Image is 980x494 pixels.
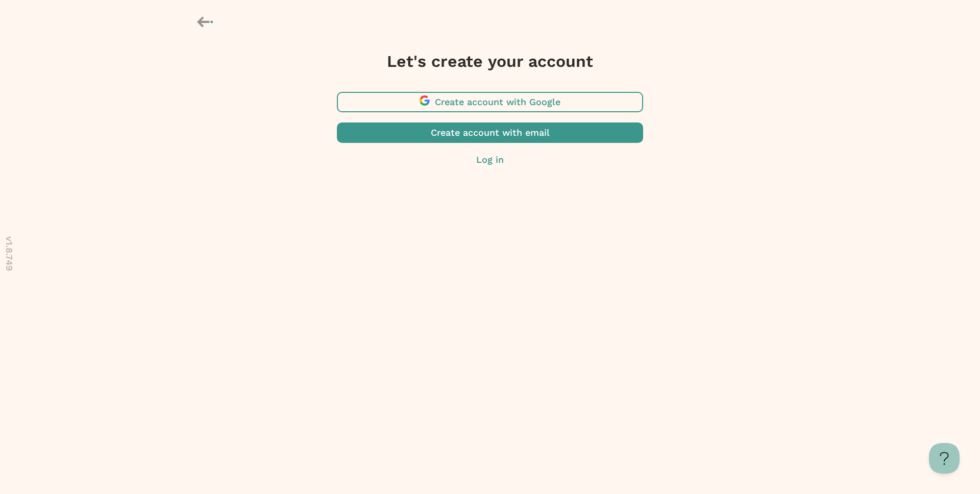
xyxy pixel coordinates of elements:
[337,153,643,166] button: Log in
[337,122,643,143] button: Create account with email
[337,51,643,71] h3: Let's create your account
[3,236,16,271] p: v 1.8.749
[337,92,643,112] button: Create account with Google
[929,443,960,474] iframe: Toggle Customer Support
